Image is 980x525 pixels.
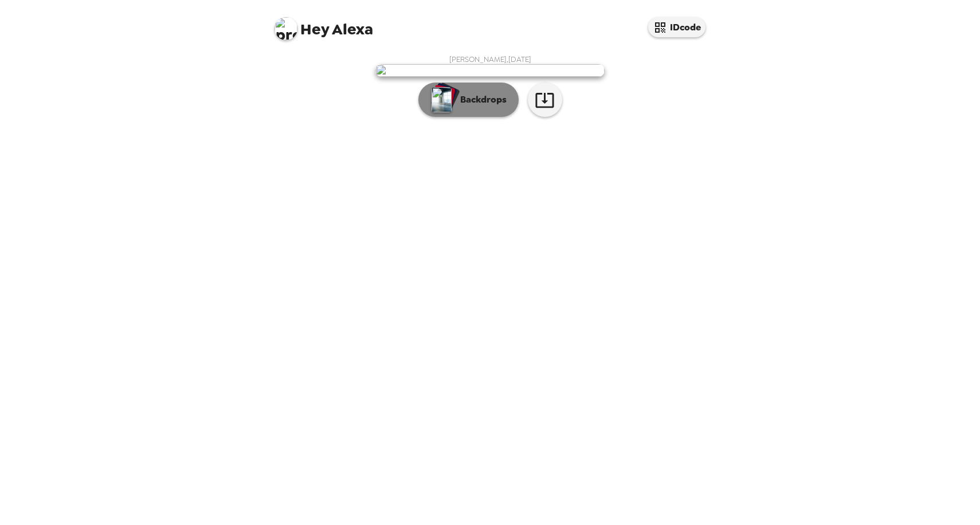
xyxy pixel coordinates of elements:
[454,93,507,107] p: Backdrops
[648,17,705,37] button: IDcode
[449,54,531,64] span: [PERSON_NAME] , [DATE]
[375,64,605,77] img: user
[275,11,373,37] span: Alexa
[275,17,297,40] img: profile pic
[418,83,519,117] button: Backdrops
[300,19,329,40] span: Hey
